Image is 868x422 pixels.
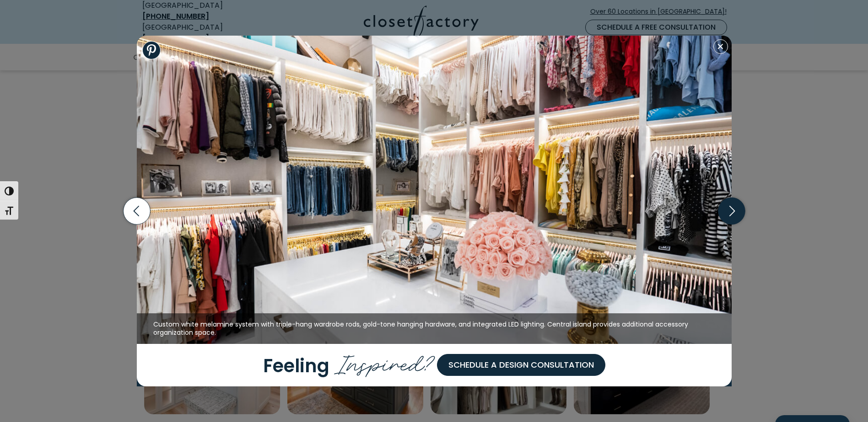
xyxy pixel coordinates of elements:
[334,343,437,380] span: Inspired?
[142,41,161,59] a: Share to Pinterest
[437,354,605,376] a: Schedule a Design Consultation
[713,39,728,54] button: Close modal
[137,313,732,344] figcaption: Custom white melamine system with triple-hang wardrobe rods, gold-tone hanging hardware, and inte...
[137,36,732,344] img: Custom white melamine system with triple-hang wardrobe rods, gold-tone hanging hardware, and inte...
[263,353,329,379] span: Feeling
